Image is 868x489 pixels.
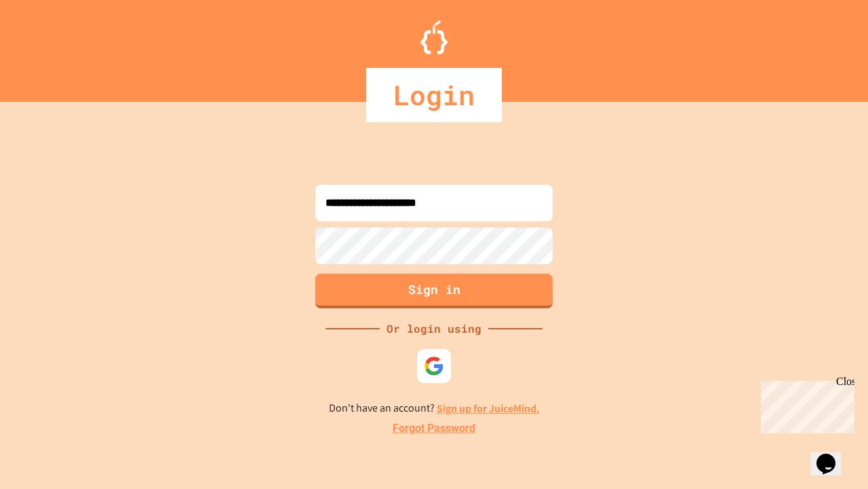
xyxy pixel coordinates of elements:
img: google-icon.svg [424,356,444,376]
a: Forgot Password [393,420,475,437]
a: Sign up for JuiceMind. [437,401,540,416]
div: Login [366,68,502,122]
img: Logo.svg [420,20,448,54]
div: Chat with us now!Close [5,5,94,86]
div: Or login using [380,321,488,337]
iframe: chat widget [755,376,854,433]
iframe: chat widget [811,435,854,475]
button: Sign in [315,274,553,308]
p: Don't have an account? [329,400,540,417]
